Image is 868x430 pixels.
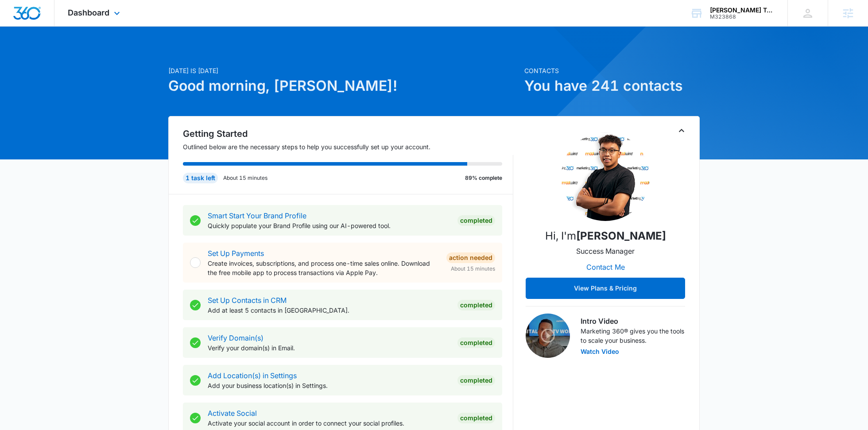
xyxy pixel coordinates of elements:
[457,413,495,423] div: Completed
[457,375,495,386] div: Completed
[208,296,287,305] a: Set Up Contacts in CRM
[526,278,685,299] button: View Plans & Pricing
[168,66,519,75] p: [DATE] is [DATE]
[68,8,109,17] span: Dashboard
[208,418,450,428] p: Activate your social account in order to connect your social profiles.
[208,221,450,230] p: Quickly populate your Brand Profile using our AI-powered tool.
[581,316,685,326] h3: Intro Video
[457,215,495,226] div: Completed
[524,75,700,97] h1: You have 241 contacts
[208,211,306,220] a: Smart Start Your Brand Profile
[545,228,666,244] p: Hi, I'm
[208,333,263,342] a: Verify Domain(s)
[581,349,619,355] button: Watch Video
[208,306,450,315] p: Add at least 5 contacts in [GEOGRAPHIC_DATA].
[526,314,570,358] img: Intro Video
[577,256,634,278] button: Contact Me
[223,174,267,182] p: About 15 minutes
[208,259,439,277] p: Create invoices, subscriptions, and process one-time sales online. Download the free mobile app t...
[183,173,218,183] div: 1 task left
[208,381,450,390] p: Add your business location(s) in Settings.
[446,252,495,263] div: Action Needed
[208,371,297,380] a: Add Location(s) in Settings
[710,14,775,20] div: account id
[457,300,495,310] div: Completed
[576,229,666,242] strong: [PERSON_NAME]
[676,125,687,136] button: Toggle Collapse
[457,337,495,348] div: Completed
[581,326,685,345] p: Marketing 360® gives you the tools to scale your business.
[465,174,502,182] p: 89% complete
[451,265,495,273] span: About 15 minutes
[183,127,513,140] h2: Getting Started
[561,132,650,221] img: Angelis Torres
[208,343,450,353] p: Verify your domain(s) in Email.
[208,409,257,418] a: Activate Social
[576,246,635,256] p: Success Manager
[168,75,519,97] h1: Good morning, [PERSON_NAME]!
[208,249,264,258] a: Set Up Payments
[183,142,513,151] p: Outlined below are the necessary steps to help you successfully set up your account.
[710,7,775,14] div: account name
[524,66,700,75] p: Contacts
